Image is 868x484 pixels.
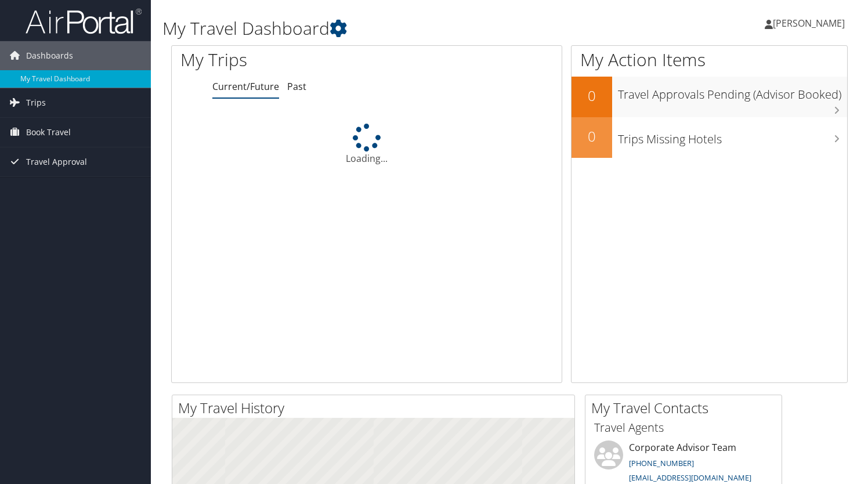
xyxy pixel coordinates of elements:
img: airportal-logo.png [26,8,142,35]
a: 0Trips Missing Hotels [572,117,847,158]
h3: Travel Approvals Pending (Advisor Booked) [618,81,847,103]
h1: My Trips [180,48,390,72]
h2: 0 [572,127,612,146]
div: Loading... [172,124,562,165]
h2: My Travel Contacts [591,398,782,418]
span: Dashboards [26,41,73,70]
h1: My Travel Dashboard [162,16,625,41]
h2: 0 [572,86,612,106]
a: 0Travel Approvals Pending (Advisor Booked) [572,77,847,117]
a: [EMAIL_ADDRESS][DOMAIN_NAME] [629,472,751,483]
a: [PHONE_NUMBER] [629,458,694,468]
span: Book Travel [26,118,71,147]
span: Trips [26,88,46,117]
a: Current/Future [212,80,279,93]
h3: Travel Agents [594,420,773,436]
h3: Trips Missing Hotels [618,125,847,147]
h2: My Travel History [178,398,574,418]
h1: My Action Items [572,48,847,72]
span: Travel Approval [26,147,87,176]
a: Past [287,80,306,93]
span: [PERSON_NAME] [773,17,845,30]
a: [PERSON_NAME] [765,6,856,41]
